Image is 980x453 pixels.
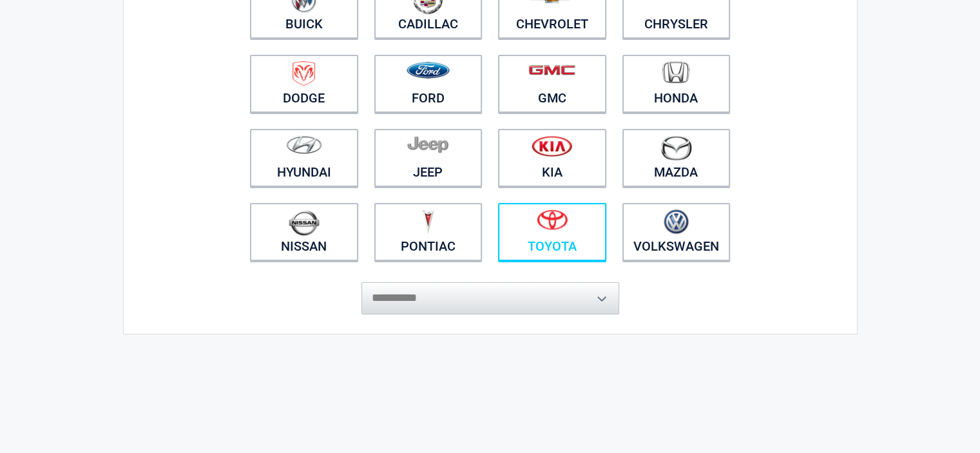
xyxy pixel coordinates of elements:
img: honda [662,61,689,84]
a: Kia [498,129,606,187]
img: ford [407,62,450,79]
img: toyota [537,209,568,230]
a: Toyota [498,203,606,261]
img: hyundai [286,135,322,154]
img: pontiac [421,209,434,234]
a: Ford [374,55,483,113]
a: Dodge [250,55,358,113]
img: nissan [289,209,320,236]
a: Volkswagen [622,203,731,261]
a: Honda [622,55,731,113]
a: Pontiac [374,203,483,261]
a: Nissan [250,203,358,261]
img: volkswagen [664,209,689,235]
img: mazda [660,135,692,160]
img: kia [532,135,572,157]
a: Hyundai [250,129,358,187]
a: GMC [498,55,606,113]
a: Mazda [622,129,731,187]
img: jeep [407,135,448,153]
img: gmc [528,64,575,75]
img: dodge [293,61,315,86]
a: Jeep [374,129,483,187]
